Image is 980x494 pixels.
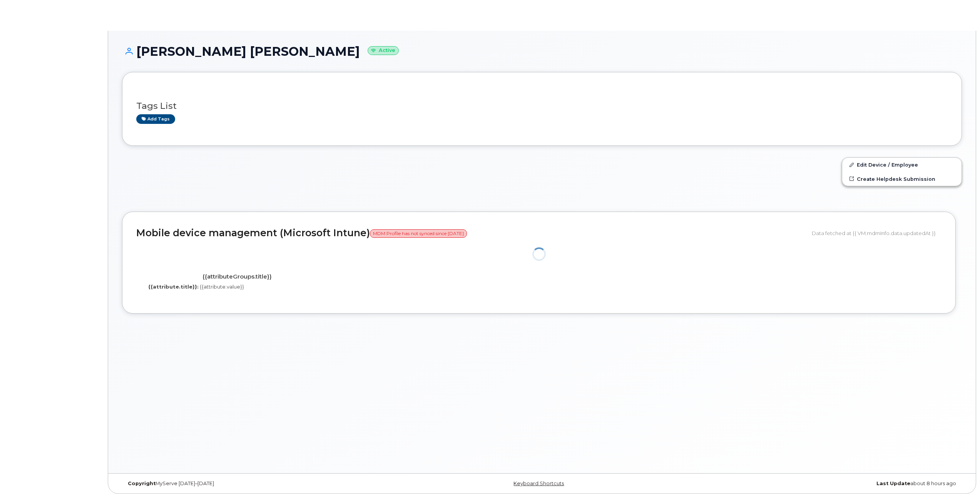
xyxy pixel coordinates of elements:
span: MDM Profile has not synced since [DATE] [370,229,467,238]
strong: Last Update [876,481,910,486]
small: Active [368,46,399,55]
div: Data fetched at {{ VM.mdmInfo.data.updatedAt }} [812,226,942,240]
span: {{attribute.value}} [200,284,244,290]
div: about 8 hours ago [682,481,962,487]
a: Create Helpdesk Submission [842,172,962,186]
h4: {{attributeGroups.title}} [142,274,332,280]
label: {{attribute.title}}: [148,283,199,290]
h1: [PERSON_NAME] [PERSON_NAME] [122,45,962,58]
a: Add tags [136,114,175,124]
div: MyServe [DATE]–[DATE] [122,481,402,487]
a: Edit Device / Employee [842,158,962,172]
h3: Tags List [136,101,948,111]
strong: Copyright [128,481,156,486]
h2: Mobile device management (Microsoft Intune) [136,228,806,239]
a: Keyboard Shortcuts [513,481,564,486]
